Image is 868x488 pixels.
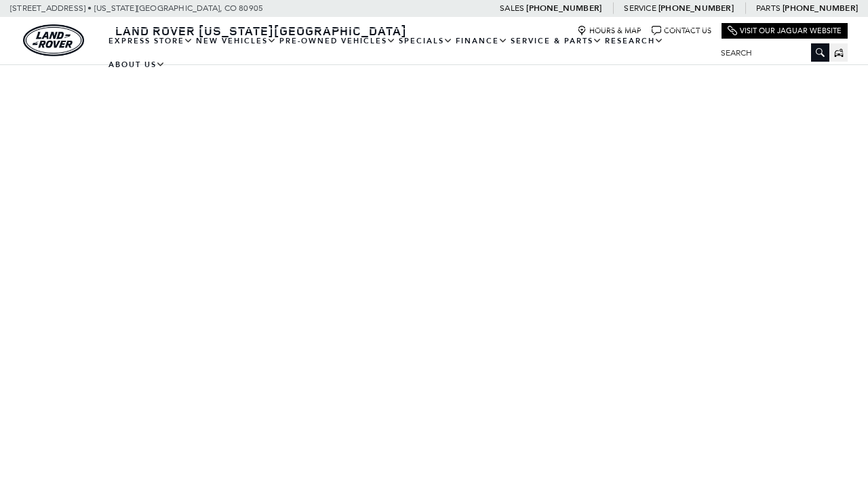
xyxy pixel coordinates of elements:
[107,29,195,53] a: EXPRESS STORE
[577,26,642,36] a: Hours & Map
[23,24,84,56] img: Land Rover
[728,26,842,36] a: Visit Our Jaguar Website
[783,3,858,14] a: [PHONE_NUMBER]
[397,29,454,53] a: Specials
[107,53,167,77] a: About Us
[23,24,84,56] a: land-rover
[658,3,734,14] a: [PHONE_NUMBER]
[604,29,665,53] a: Research
[454,29,509,53] a: Finance
[10,3,263,13] a: [STREET_ADDRESS] • [US_STATE][GEOGRAPHIC_DATA], CO 80905
[107,22,415,39] a: Land Rover [US_STATE][GEOGRAPHIC_DATA]
[526,3,601,14] a: [PHONE_NUMBER]
[652,26,711,36] a: Contact Us
[107,29,711,77] nav: Main Navigation
[278,29,397,53] a: Pre-Owned Vehicles
[509,29,604,53] a: Service & Parts
[711,45,829,61] input: Search
[115,22,407,39] span: Land Rover [US_STATE][GEOGRAPHIC_DATA]
[756,3,781,13] span: Parts
[500,3,524,13] span: Sales
[624,3,656,13] span: Service
[195,29,278,53] a: New Vehicles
